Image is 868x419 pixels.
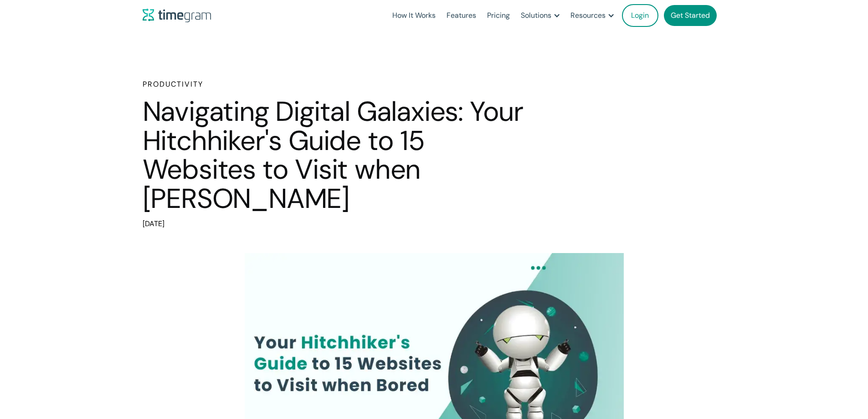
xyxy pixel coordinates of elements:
h1: Navigating Digital Galaxies: Your Hitchhiker's Guide to 15 Websites to Visit when [PERSON_NAME] [143,97,525,213]
a: Get Started [664,5,717,26]
div: Resources [570,9,606,22]
div: [DATE] [143,217,525,230]
div: Solutions [521,9,551,22]
h6: Productivity [143,79,525,90]
a: Login [622,4,658,27]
